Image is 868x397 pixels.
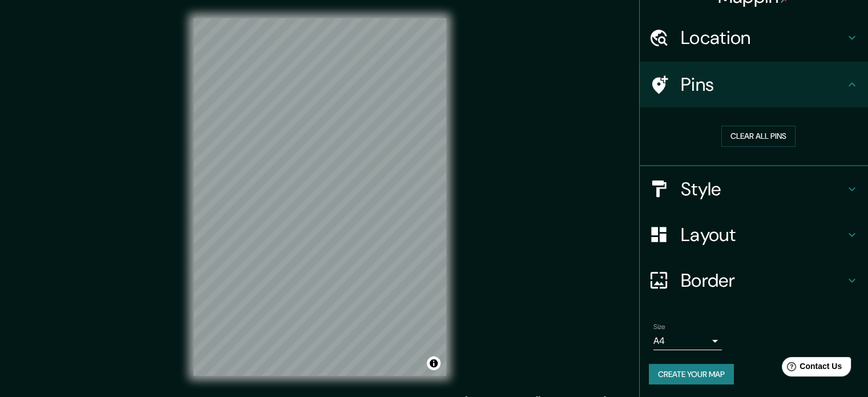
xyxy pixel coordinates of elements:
[681,73,845,96] h4: Pins
[640,62,868,107] div: Pins
[427,356,441,370] button: Toggle attribution
[766,352,855,384] iframe: Help widget launcher
[193,18,446,376] canvas: Map
[681,223,845,246] h4: Layout
[640,15,868,61] div: Location
[653,332,722,350] div: A4
[640,258,868,303] div: Border
[649,364,734,385] button: Create your map
[640,212,868,258] div: Layout
[653,322,665,331] label: Size
[681,26,845,49] h4: Location
[681,178,845,200] h4: Style
[640,166,868,212] div: Style
[681,269,845,292] h4: Border
[721,126,796,147] button: Clear all pins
